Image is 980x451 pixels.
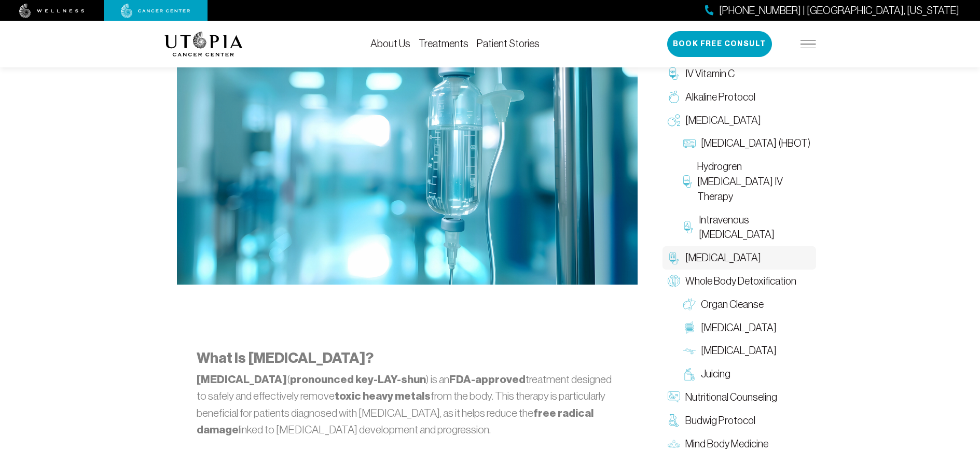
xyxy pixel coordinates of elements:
[668,275,680,287] img: Whole Body Detoxification
[668,438,680,450] img: Mind Body Medicine
[662,409,816,432] a: Budwig Protocol
[683,221,694,233] img: Intravenous Ozone Therapy
[685,390,777,405] span: Nutritional Counseling
[701,343,777,358] span: [MEDICAL_DATA]
[800,40,816,48] img: icon-hamburger
[701,320,777,335] span: [MEDICAL_DATA]
[683,298,696,311] img: Organ Cleanse
[685,90,755,105] span: Alkaline Protocol
[121,4,190,18] img: cancer center
[419,38,468,49] a: Treatments
[477,38,540,49] a: Patient Stories
[662,62,816,86] a: IV Vitamin C
[668,91,680,103] img: Alkaline Protocol
[197,373,287,386] strong: [MEDICAL_DATA]
[678,132,816,155] a: [MEDICAL_DATA] (HBOT)
[668,252,680,264] img: Chelation Therapy
[678,316,816,340] a: [MEDICAL_DATA]
[370,38,410,49] a: About Us
[290,373,426,386] strong: pronounced key-LAY-shun
[678,208,816,247] a: Intravenous [MEDICAL_DATA]
[705,3,959,18] a: [PHONE_NUMBER] | [GEOGRAPHIC_DATA], [US_STATE]
[667,31,772,57] button: Book Free Consult
[668,114,680,126] img: Oxygen Therapy
[678,155,816,208] a: Hydrogren [MEDICAL_DATA] IV Therapy
[662,270,816,293] a: Whole Body Detoxification
[668,67,680,80] img: IV Vitamin C
[662,246,816,270] a: [MEDICAL_DATA]
[678,362,816,386] a: Juicing
[668,391,680,403] img: Nutritional Counseling
[19,4,85,18] img: wellness
[683,137,696,150] img: Hyperbaric Oxygen Therapy (HBOT)
[197,349,374,367] strong: What Is [MEDICAL_DATA]?
[701,136,810,151] span: [MEDICAL_DATA] (HBOT)
[685,113,761,128] span: [MEDICAL_DATA]
[719,3,959,18] span: [PHONE_NUMBER] | [GEOGRAPHIC_DATA], [US_STATE]
[683,321,696,334] img: Colon Therapy
[685,250,761,265] span: [MEDICAL_DATA]
[335,389,431,403] strong: toxic heavy metals
[697,159,811,204] span: Hydrogren [MEDICAL_DATA] IV Therapy
[683,345,696,357] img: Lymphatic Massage
[685,413,755,428] span: Budwig Protocol
[685,66,735,81] span: IV Vitamin C
[668,414,680,427] img: Budwig Protocol
[683,368,696,380] img: Juicing
[662,386,816,409] a: Nutritional Counseling
[177,27,638,285] img: Chelation Therapy
[678,293,816,316] a: Organ Cleanse
[662,86,816,109] a: Alkaline Protocol
[699,213,810,243] span: Intravenous [MEDICAL_DATA]
[662,109,816,132] a: [MEDICAL_DATA]
[701,367,730,382] span: Juicing
[685,274,796,289] span: Whole Body Detoxification
[197,371,618,439] p: ( ) is an treatment designed to safely and effectively remove from the body. This therapy is part...
[678,339,816,362] a: [MEDICAL_DATA]
[701,297,764,312] span: Organ Cleanse
[449,373,526,386] strong: FDA-approved
[164,32,243,57] img: logo
[683,175,692,188] img: Hydrogren Peroxide IV Therapy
